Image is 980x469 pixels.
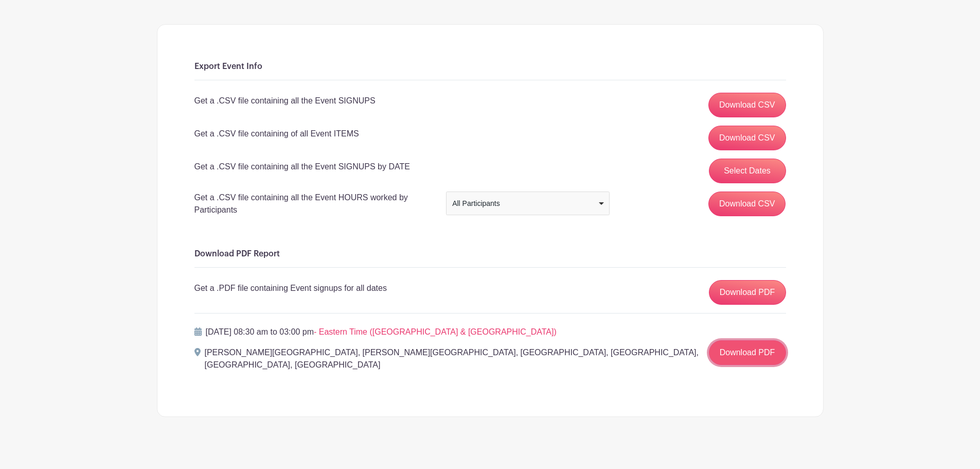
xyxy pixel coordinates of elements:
p: Get a .PDF file containing Event signups for all dates [194,282,387,294]
h6: Export Event Info [194,62,786,72]
a: Download PDF [709,340,786,365]
a: Download CSV [708,126,786,150]
p: [PERSON_NAME][GEOGRAPHIC_DATA], [PERSON_NAME][GEOGRAPHIC_DATA], [GEOGRAPHIC_DATA], [GEOGRAPHIC_DA... [205,346,709,371]
p: [DATE] 08:30 am to 03:00 pm [206,326,557,338]
p: Get a .CSV file containing all the Event SIGNUPS [194,95,376,107]
p: Get a .CSV file containing all the Event HOURS worked by Participants [194,192,434,216]
p: Get a .CSV file containing of all Event ITEMS [194,128,359,140]
p: Get a .CSV file containing all the Event SIGNUPS by DATE [194,161,410,173]
input: Download CSV [708,192,786,216]
div: All Participants [452,198,597,209]
h6: Download PDF Report [194,249,786,259]
span: - Eastern Time ([GEOGRAPHIC_DATA] & [GEOGRAPHIC_DATA]) [314,327,557,336]
button: Select Dates [709,159,786,183]
a: Download PDF [709,280,786,305]
a: Download CSV [708,93,786,117]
